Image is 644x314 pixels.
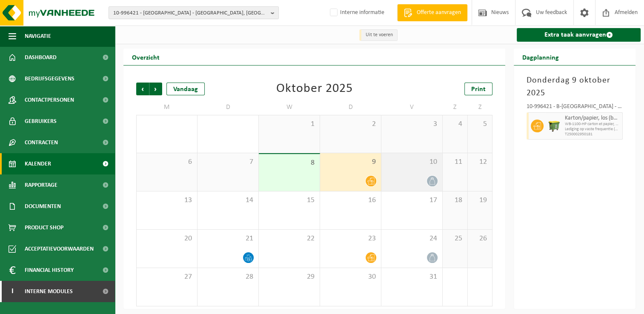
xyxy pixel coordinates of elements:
span: 7 [202,157,254,167]
span: 14 [202,196,254,205]
span: Offerte aanvragen [415,9,463,17]
span: 18 [447,196,463,205]
span: 2 [324,120,377,129]
span: 20 [141,234,193,243]
td: Z [443,100,468,115]
span: 11 [447,157,463,167]
h2: Dagplanning [514,49,567,65]
div: 10-996421 - B-[GEOGRAPHIC_DATA] - [GEOGRAPHIC_DATA] [527,104,623,112]
span: 24 [386,234,438,243]
span: 15 [263,196,315,205]
span: Gebruikers [25,111,57,132]
span: 21 [202,234,254,243]
span: 22 [263,234,315,243]
div: Oktober 2025 [276,83,353,95]
span: 19 [472,196,488,205]
span: Contactpersonen [25,89,74,111]
span: Kalender [25,153,51,174]
span: 5 [472,120,488,129]
span: Volgende [149,83,162,95]
span: Navigatie [25,26,51,47]
a: Print [464,83,492,95]
td: Z [468,100,493,115]
span: 29 [263,272,315,282]
img: WB-1100-HPE-GN-50 [548,120,561,132]
span: 26 [472,234,488,243]
span: Karton/papier, los (bedrijven) [565,115,620,122]
label: Interne informatie [328,6,384,19]
td: V [381,100,443,115]
span: Contracten [25,132,58,153]
td: D [197,100,259,115]
span: Acceptatievoorwaarden [25,238,94,260]
td: M [136,100,197,115]
a: Extra taak aanvragen [517,28,641,42]
h3: Donderdag 9 oktober 2025 [527,74,623,100]
span: Financial History [25,260,74,281]
span: 28 [202,272,254,282]
span: 12 [472,157,488,167]
span: T250002950181 [565,132,620,137]
span: 27 [141,272,193,282]
span: 8 [263,158,315,168]
span: 16 [324,196,377,205]
span: 31 [386,272,438,282]
span: Dashboard [25,47,57,68]
span: 13 [141,196,193,205]
span: 23 [324,234,377,243]
h2: Overzicht [123,49,168,65]
span: Product Shop [25,217,63,238]
li: Uit te voeren [359,29,398,41]
span: 10-996421 - [GEOGRAPHIC_DATA] - [GEOGRAPHIC_DATA], [GEOGRAPHIC_DATA] EN FACE n°77 [113,7,267,20]
div: Vandaag [166,83,205,95]
span: Rapportage [25,174,57,196]
span: Interne modules [25,281,73,302]
span: Documenten [25,196,61,217]
span: I [9,281,16,302]
span: WB-1100-HP carton et papier, non-conditionné (industriel) [565,122,620,127]
span: 17 [386,196,438,205]
a: Offerte aanvragen [397,4,467,21]
button: 10-996421 - [GEOGRAPHIC_DATA] - [GEOGRAPHIC_DATA], [GEOGRAPHIC_DATA] EN FACE n°77 [109,6,279,19]
span: 6 [141,157,193,167]
td: D [320,100,381,115]
span: 10 [386,157,438,167]
span: Vorige [136,83,149,95]
span: 30 [324,272,377,282]
span: 25 [447,234,463,243]
span: 4 [447,120,463,129]
span: 3 [386,120,438,129]
span: 1 [263,120,315,129]
span: Bedrijfsgegevens [25,68,74,89]
span: Lediging op vaste frequentie (vanaf de 2e container) [565,127,620,132]
span: 9 [324,157,377,167]
span: Print [471,86,486,93]
td: W [259,100,320,115]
